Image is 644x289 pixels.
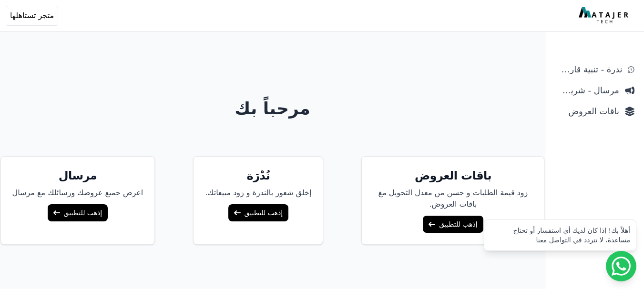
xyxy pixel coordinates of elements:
[423,216,483,233] a: إذهب للتطبيق
[373,168,532,183] h5: باقات العروض
[48,204,108,221] a: إذهب للتطبيق
[555,105,619,118] span: باقات العروض
[205,187,311,199] p: إخلق شعور بالندرة و زود مبيعاتك.
[205,168,311,183] h5: نُدْرَة
[373,187,532,210] p: زود قيمة الطلبات و حسن من معدل التحويل مغ باقات العروض.
[555,84,619,97] span: مرسال - شريط دعاية
[10,10,54,21] span: متجر تستاهلها
[12,187,143,199] p: اعرض جميع عروضك ورسائلك مع مرسال
[555,63,622,76] span: ندرة - تنبية قارب علي النفاذ
[6,6,58,26] button: متجر تستاهلها
[228,204,288,221] a: إذهب للتطبيق
[579,7,631,24] img: MatajerTech Logo
[490,226,630,245] div: أهلاً بك! إذا كان لديك أي استفسار أو تحتاج مساعدة، لا تتردد في التواصل معنا
[12,168,143,183] h5: مرسال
